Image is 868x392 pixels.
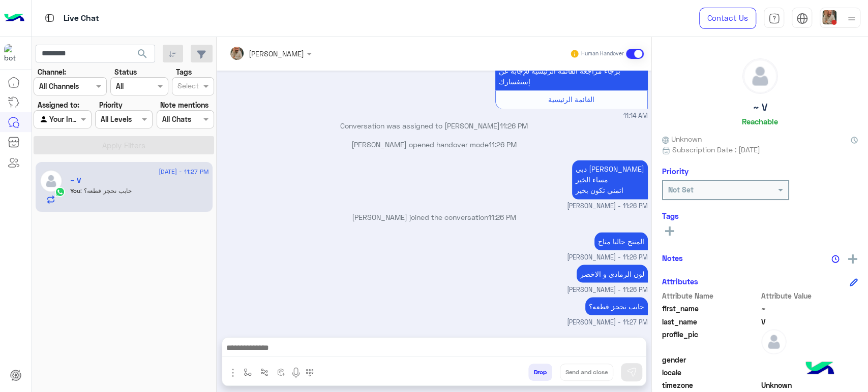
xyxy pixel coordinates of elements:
span: Attribute Name [662,290,759,301]
button: create order [273,364,290,380]
h6: Priority [662,167,689,176]
span: [PERSON_NAME] - 11:26 PM [567,252,648,262]
p: 2/9/2025, 11:27 PM [585,297,648,315]
button: Drop [528,364,552,381]
span: 11:14 AM [623,111,648,121]
span: last_name [662,316,759,327]
span: gender [662,354,759,365]
p: 2/9/2025, 11:26 PM [594,232,648,250]
img: defaultAdmin.png [40,170,63,192]
p: [PERSON_NAME] joined the conversation [221,211,648,222]
img: Logo [4,8,24,29]
span: Attribute Value [761,290,858,301]
img: profile [845,12,858,25]
img: send message [626,367,637,377]
label: Tags [176,67,192,77]
label: Priority [99,100,123,110]
img: add [848,254,857,264]
span: ~ [761,303,858,314]
img: defaultAdmin.png [761,329,787,354]
span: profile_pic [662,329,759,352]
span: 11:26 PM [500,121,528,130]
label: Note mentions [160,100,208,110]
p: 2/9/2025, 11:26 PM [572,160,648,199]
img: Trigger scenario [260,368,268,376]
label: Status [114,67,137,77]
span: V [761,316,858,327]
h6: Attributes [662,277,698,286]
p: 2/9/2025, 11:14 AM [495,62,648,90]
span: القائمة الرئيسية [548,95,594,104]
a: tab [764,8,784,29]
h6: Tags [662,211,858,220]
img: send attachment [227,367,239,379]
small: Human Handover [581,50,624,58]
span: first_name [662,303,759,314]
img: send voice note [290,367,302,379]
img: userImage [822,10,836,24]
p: Conversation was assigned to [PERSON_NAME] [221,120,648,131]
img: 1403182699927242 [4,44,22,62]
span: locale [662,367,759,378]
span: You [70,187,80,194]
h5: ~ V [753,102,767,113]
img: tab [768,13,780,24]
img: WhatsApp [55,187,65,197]
img: create order [277,368,285,376]
span: Subscription Date : [DATE] [672,144,760,155]
span: 11:26 PM [488,212,516,221]
p: Live Chat [64,12,99,25]
p: 2/9/2025, 11:26 PM [577,265,648,282]
span: Unknown [662,134,702,144]
label: Assigned to: [38,100,79,110]
span: null [761,367,858,378]
span: حابب نحجز قطعه؟ [80,187,132,194]
span: [PERSON_NAME] - 11:27 PM [567,317,648,327]
button: Apply Filters [34,136,214,154]
h6: Notes [662,253,683,263]
img: select flow [244,368,252,376]
span: 11:26 PM [489,140,517,149]
a: Contact Us [699,8,756,29]
span: null [761,354,858,365]
button: Send and close [560,364,613,381]
span: timezone [662,380,759,390]
img: notes [831,255,840,263]
p: [PERSON_NAME] opened handover mode [221,139,648,150]
span: [PERSON_NAME] - 11:26 PM [567,202,648,211]
h6: Reachable [742,117,778,126]
img: make a call [306,369,314,377]
img: hulul-logo.png [802,351,837,387]
img: tab [43,12,56,24]
img: tab [796,13,808,24]
span: Unknown [761,380,858,390]
span: [DATE] - 11:27 PM [159,167,208,176]
img: defaultAdmin.png [743,59,777,93]
span: search [136,48,148,60]
button: Trigger scenario [256,364,273,380]
div: Select [176,80,199,93]
button: search [130,45,155,67]
button: select flow [240,364,256,380]
span: [PERSON_NAME] - 11:26 PM [567,285,648,295]
label: Channel: [38,67,66,77]
h5: ~ V [70,176,81,185]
